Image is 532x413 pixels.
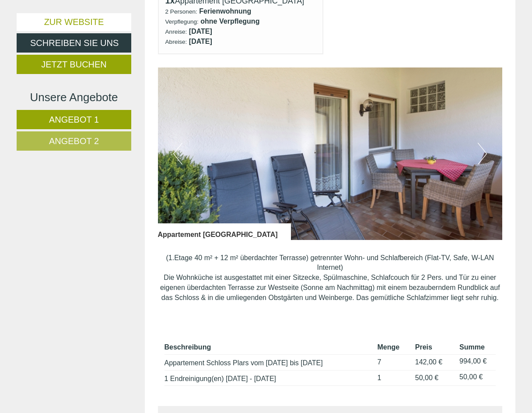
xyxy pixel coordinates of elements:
b: [DATE] [189,28,212,35]
img: image [158,67,503,240]
span: Angebot 2 [49,136,99,146]
a: Schreiben Sie uns [17,33,131,53]
p: (1.Etage 40 m² + 12 m² überdachter Terrasse) getrennter Wohn- und Schlafbereich (Flat-TV, Safe, W... [158,253,503,303]
td: 1 Endreinigung(en) [DATE] - [DATE] [164,370,374,386]
a: Jetzt buchen [17,55,131,74]
small: Anreise: [165,28,187,35]
small: 2 Personen: [165,8,197,15]
button: Next [478,143,487,165]
button: Previous [173,143,182,165]
span: 142,00 € [415,358,442,366]
th: Preis [412,341,456,354]
b: ohne Verpflegung [200,18,259,25]
th: Beschreibung [164,341,374,354]
span: Angebot 1 [49,115,99,124]
div: Unsere Angebote [17,89,131,106]
td: 7 [374,354,411,370]
a: Zur Website [17,13,131,31]
b: Ferienwohnung [199,7,251,15]
td: 994,00 € [456,354,496,370]
div: Appartement [GEOGRAPHIC_DATA] [158,223,291,240]
td: 1 [374,370,411,386]
td: 50,00 € [456,370,496,386]
th: Menge [374,341,411,354]
th: Summe [456,341,496,354]
b: [DATE] [189,38,212,45]
td: Appartement Schloss Plars vom [DATE] bis [DATE] [164,354,374,370]
span: 50,00 € [415,374,438,381]
small: Verpflegung: [165,18,199,25]
small: Abreise: [165,39,187,45]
